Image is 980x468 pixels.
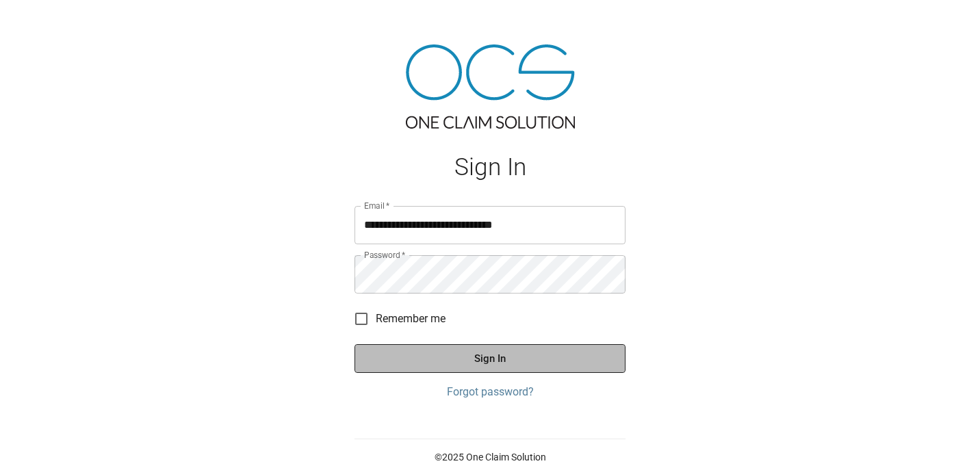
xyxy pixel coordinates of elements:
[354,384,626,400] a: Forgot password?
[364,200,390,211] label: Email
[16,8,71,36] img: ocs-logo-white-transparent.png
[354,153,626,181] h1: Sign In
[354,344,626,373] button: Sign In
[376,311,446,327] span: Remember me
[406,44,575,129] img: ocs-logo-tra.png
[354,450,626,464] p: © 2025 One Claim Solution
[364,249,405,261] label: Password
